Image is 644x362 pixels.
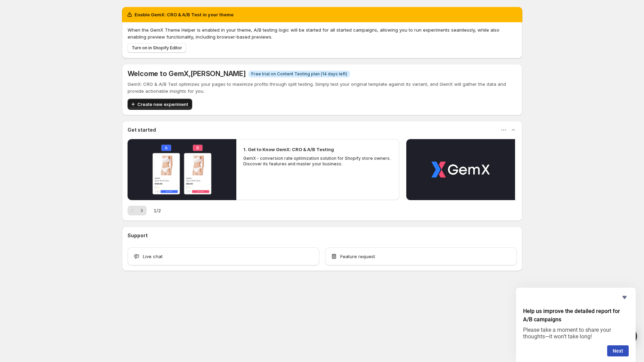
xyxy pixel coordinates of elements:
p: When the GemX Theme Helper is enabled in your theme, A/B testing logic will be started for all st... [128,26,517,40]
div: Help us improve the detailed report for A/B campaigns [523,293,629,356]
h2: Enable GemX: CRO & A/B Test in your theme [134,11,234,18]
h3: Get started [128,126,156,133]
span: Create new experiment [137,101,188,108]
span: Live chat [143,253,163,260]
h2: Help us improve the detailed report for A/B campaigns [523,307,629,324]
button: Turn on in Shopify Editor [128,43,186,53]
span: , [PERSON_NAME] [189,69,246,78]
h3: Support [128,232,148,239]
button: Next question [607,345,629,356]
button: Next [137,206,147,215]
p: GemX: CRO & A/B Test optimizes your pages to maximize profits through split testing. Simply test ... [128,81,517,94]
span: Feature request [340,253,375,260]
span: Free trial on Content Testing plan (14 days left) [251,71,347,77]
button: Play video [128,139,236,200]
nav: Pagination [128,206,147,215]
button: Create new experiment [128,99,192,110]
button: Hide survey [620,293,629,302]
p: Please take a moment to share your thoughts—it won’t take long! [523,327,629,340]
h2: 1. Get to Know GemX: CRO & A/B Testing [243,146,334,153]
span: Turn on in Shopify Editor [132,45,182,51]
h5: Welcome to GemX [128,69,246,78]
button: Play video [406,139,515,200]
span: 1 / 2 [154,207,161,214]
p: GemX - conversion rate optimization solution for Shopify store owners. Discover its features and ... [243,156,393,167]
